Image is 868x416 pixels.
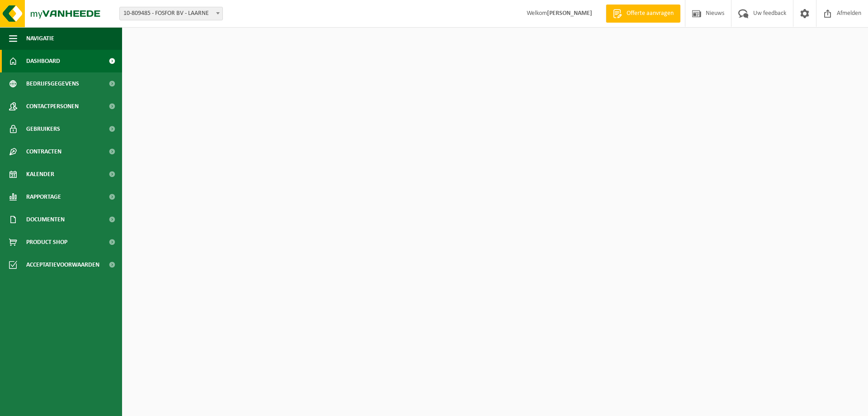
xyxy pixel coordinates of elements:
span: Gebruikers [26,118,60,140]
span: Contactpersonen [26,95,79,118]
span: Documenten [26,208,65,231]
span: Rapportage [26,186,61,208]
span: Offerte aanvragen [624,9,676,18]
span: Acceptatievoorwaarden [26,253,99,276]
span: Navigatie [26,27,54,50]
span: Kalender [26,163,54,186]
span: 10-809485 - FOSFOR BV - LAARNE [120,7,222,20]
span: Bedrijfsgegevens [26,72,79,95]
span: Product Shop [26,231,67,253]
span: Contracten [26,140,61,163]
strong: [PERSON_NAME] [547,10,592,17]
a: Offerte aanvragen [606,5,680,23]
span: 10-809485 - FOSFOR BV - LAARNE [119,7,223,20]
span: Dashboard [26,50,60,72]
